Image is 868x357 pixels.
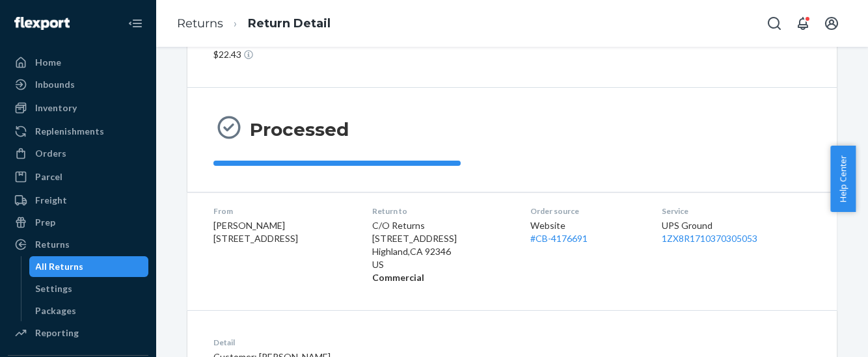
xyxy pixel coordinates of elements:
a: #CB-4176691 [531,233,588,244]
div: Settings [36,282,73,295]
button: Help Center [830,146,856,212]
div: Prep [35,216,55,229]
div: Packages [36,304,77,317]
div: Reporting [35,326,79,339]
a: Inbounds [8,74,148,95]
a: Reporting [8,323,148,343]
p: C/O Returns [372,219,510,232]
p: Highland , CA 92346 [372,245,510,258]
a: Packages [29,300,149,321]
a: Settings [29,278,149,299]
p: [STREET_ADDRESS] [372,232,510,245]
strong: Commercial [372,272,424,283]
a: Inventory [8,98,148,118]
div: Website [531,219,642,245]
a: Returns [8,234,148,255]
h3: Processed [250,118,349,141]
ol: breadcrumbs [167,5,341,43]
div: All Returns [36,260,84,273]
a: Return Detail [248,16,331,31]
p: US [372,258,510,271]
p: $22.43 [213,48,703,61]
div: Orders [35,147,66,160]
dt: Service [662,205,811,217]
dt: From [213,205,351,217]
dt: Order source [531,205,642,217]
button: Open account menu [819,10,845,36]
a: Orders [8,143,148,164]
button: Open Search Box [761,10,787,36]
dt: Detail [213,337,573,348]
div: Home [35,56,61,69]
button: Close Navigation [122,10,148,36]
span: [PERSON_NAME] [STREET_ADDRESS] [213,220,298,244]
div: Returns [35,238,70,251]
dt: Return to [372,205,510,217]
div: Inventory [35,101,77,114]
a: Prep [8,212,148,233]
a: Returns [177,16,223,31]
a: Freight [8,190,148,211]
img: Flexport logo [14,17,70,30]
button: Open notifications [790,10,816,36]
a: 1ZX8R1710370305053 [662,233,757,244]
a: All Returns [29,256,149,277]
span: UPS Ground [662,220,712,231]
div: Inbounds [35,78,75,91]
div: Freight [35,194,67,207]
a: Home [8,52,148,73]
a: Parcel [8,166,148,187]
a: Replenishments [8,121,148,142]
div: Parcel [35,170,62,183]
div: Replenishments [35,125,104,138]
